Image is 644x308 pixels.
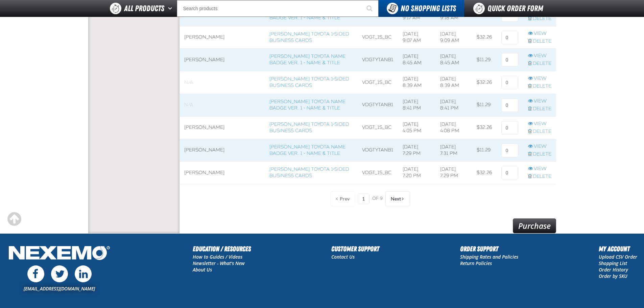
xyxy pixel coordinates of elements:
td: VDGT_1S_BC [357,162,398,184]
td: Blank [180,94,265,117]
a: How to Guides / Videos [193,254,242,260]
td: [PERSON_NAME] [180,26,265,49]
span: of 9 [372,196,383,202]
td: $32.26 [472,71,497,94]
a: [EMAIL_ADDRESS][DOMAIN_NAME] [24,285,95,292]
td: [PERSON_NAME] [180,162,265,184]
a: [PERSON_NAME] Toyota Name Badge Ver. 1 - Name & Title [269,8,345,21]
td: VDGTYTANB1 [357,94,398,117]
a: Delete row action [528,173,551,180]
td: [PERSON_NAME] [180,139,265,162]
a: View row action [528,121,551,127]
td: [DATE] 7:29 PM [398,139,435,162]
td: $11.29 [472,49,497,71]
a: About Us [193,266,212,273]
td: VDGT_1S_BC [357,26,398,49]
span: All Products [124,2,164,15]
span: Next Page [391,196,401,202]
a: Newsletter - What's New [193,260,245,266]
td: [DATE] 8:39 AM [435,71,472,94]
td: [DATE] 4:05 PM [398,116,435,139]
td: [DATE] 9:09 AM [435,26,472,49]
td: VDGT_1S_BC [357,71,398,94]
td: [DATE] 7:31 PM [435,139,472,162]
a: [PERSON_NAME] Toyota Name Badge Ver. 1 - Name & Title [269,53,345,66]
td: [PERSON_NAME] [180,116,265,139]
td: [DATE] 8:41 PM [398,94,435,117]
td: [DATE] 4:08 PM [435,116,472,139]
img: Nexemo Logo [7,244,112,264]
input: 0 [501,121,518,135]
a: Upload CSV Order [599,254,637,260]
a: View row action [528,166,551,172]
td: [DATE] 7:29 PM [435,162,472,184]
td: $11.29 [472,139,497,162]
h2: Order Support [460,244,518,254]
input: 0 [501,144,518,157]
input: 0 [501,76,518,89]
h2: Customer Support [331,244,379,254]
a: [PERSON_NAME] Toyota 1-sided Business Cards [269,166,349,179]
a: Contact Us [331,254,355,260]
a: Delete row action [528,128,551,135]
a: [PERSON_NAME] Toyota 1-sided Business Cards [269,121,349,134]
div: Scroll to the top [7,212,22,227]
td: [DATE] 9:07 AM [398,26,435,49]
button: Next Page [385,191,410,206]
a: Purchase [513,218,556,233]
input: 0 [501,31,518,44]
a: View row action [528,30,551,37]
a: Shipping Rates and Policies [460,254,518,260]
a: Delete row action [528,16,551,22]
td: [DATE] 8:45 AM [398,49,435,71]
td: $32.26 [472,116,497,139]
td: VDGTYTANB1 [357,139,398,162]
a: Return Policies [460,260,492,266]
a: Delete row action [528,151,551,158]
a: [PERSON_NAME] Toyota 1-sided Business Cards [269,76,349,88]
a: Delete row action [528,38,551,45]
input: 0 [501,98,518,112]
a: Order by SKU [599,273,627,279]
td: $32.26 [472,162,497,184]
input: 0 [501,166,518,180]
input: Current page number [358,193,369,204]
a: Delete row action [528,83,551,90]
input: 0 [501,53,518,67]
a: View row action [528,53,551,59]
a: Order History [599,266,628,273]
a: Delete row action [528,106,551,112]
td: $11.29 [472,94,497,117]
td: $32.26 [472,26,497,49]
td: [DATE] 7:20 PM [398,162,435,184]
td: [DATE] 8:41 PM [435,94,472,117]
td: [DATE] 8:39 AM [398,71,435,94]
a: Shopping List [599,260,627,266]
a: [PERSON_NAME] Toyota 1-sided Business Cards [269,31,349,43]
a: View row action [528,143,551,150]
a: View row action [528,98,551,104]
a: [PERSON_NAME] Toyota Name Badge Ver. 1 - Name & Title [269,144,345,156]
span: No Shopping Lists [401,4,456,13]
td: VDGTYTANB1 [357,49,398,71]
a: View row action [528,75,551,82]
a: Delete row action [528,61,551,67]
h2: Education / Resources [193,244,251,254]
td: [DATE] 8:45 AM [435,49,472,71]
td: [PERSON_NAME] [180,49,265,71]
h2: My Account [599,244,637,254]
td: VDGT_1S_BC [357,116,398,139]
a: [PERSON_NAME] Toyota Name Badge Ver. 1 - Name & Title [269,99,345,111]
td: Blank [180,71,265,94]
